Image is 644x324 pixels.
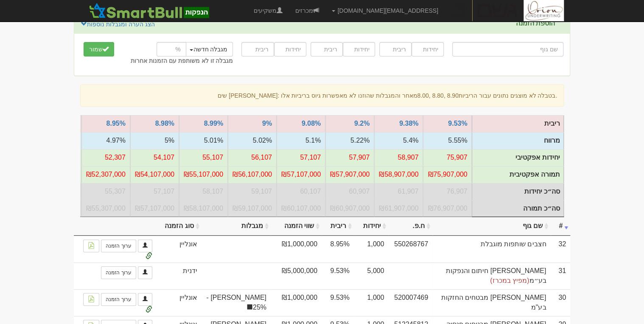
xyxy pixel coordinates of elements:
[472,166,564,183] td: תמורה אפקטיבית
[241,42,274,56] input: ריבית
[81,200,130,217] td: סה״כ תמורה
[374,183,423,200] td: סה״כ יחידות
[274,42,306,56] input: יחידות
[271,217,322,236] th: שווי הזמנה: activate to sort column ascending
[179,132,228,149] td: מרווח
[81,20,155,29] a: הצג הערה ומגבלות נוספות
[374,132,423,149] td: מרווח
[388,236,432,262] td: 550268767
[325,200,374,217] td: סה״כ תמורה
[130,132,179,149] td: מרווח
[379,42,412,56] input: ריבית
[423,183,472,200] td: סה״כ יחידות
[81,166,130,183] td: תמורה אפקטיבית
[84,42,114,56] button: שמור
[325,183,374,200] td: סה״כ יחידות
[228,200,277,217] td: סה״כ תמורה
[388,289,432,316] td: 520007469
[179,166,228,183] td: תמורה אפקטיבית
[87,2,211,19] img: SmartBull Logo
[101,293,136,306] a: ערוך הזמנה
[130,200,179,217] td: סה״כ תמורה
[179,183,228,200] td: סה״כ יחידות
[322,289,354,316] td: 9.53%
[204,120,223,127] a: 8.99%
[277,183,325,200] td: סה״כ יחידות
[101,239,136,252] a: ערוך הזמנה
[157,262,202,289] td: ידנית
[228,183,277,200] td: סה״כ יחידות
[262,120,272,127] a: 9%
[412,42,444,56] input: יחידות
[206,293,266,313] span: [PERSON_NAME] - 25%
[88,296,95,302] img: pdf-file-icon.png
[550,262,570,289] td: 31
[184,42,233,56] button: מגבלה חדשה
[423,149,472,166] td: יחידות אפקטיבי
[432,289,550,316] td: [PERSON_NAME] מבטחים החזקות בע"מ
[325,166,374,183] td: תמורה אפקטיבית
[130,149,179,166] td: יחידות אפקטיבי
[423,132,472,149] td: מרווח
[271,236,322,262] td: ₪1,000,000
[516,20,555,27] label: הוספת הזמנה
[472,200,564,217] td: סה״כ תמורה
[325,149,374,166] td: יחידות אפקטיבי
[417,91,458,100] div: 8.00, 8.80, 8.90
[550,217,570,236] th: #: activate to sort column ascending
[101,266,136,279] a: ערוך הזמנה
[130,166,179,183] td: תמורה אפקטיבית
[432,236,550,262] td: חצבים שותפות מוגבלת
[432,262,550,289] td: [PERSON_NAME] חיתום והנפקות בע״מ
[550,289,570,316] td: 30
[277,200,325,217] td: סה״כ תמורה
[228,149,277,166] td: יחידות אפקטיבי
[157,289,202,316] td: אונליין
[179,200,228,217] td: סה״כ תמורה
[374,166,423,183] td: תמורה אפקטיבית
[490,276,529,286] div: (מפיץ במכרז)
[81,132,130,149] td: מרווח
[80,85,564,107] div: שים [PERSON_NAME]: בטבלה לא מוצגים נתונים עבור הריביות מאחר והמגבלות שהוזנו לא מאפשרות גיוס בריבי...
[271,289,322,316] td: ₪1,000,000
[81,149,130,166] td: יחידות אפקטיבי
[343,42,375,56] input: יחידות
[157,236,202,262] td: אונליין
[228,132,277,149] td: מרווח
[452,42,563,56] input: שם גוף
[130,183,179,200] td: סה״כ יחידות
[325,132,374,149] td: מרווח
[81,183,130,200] td: סה״כ יחידות
[354,289,389,316] td: 1,000
[423,166,472,183] td: תמורה אפקטיבית
[157,217,202,236] th: סוג הזמנה: activate to sort column ascending
[302,120,321,127] a: 9.08%
[277,132,325,149] td: מרווח
[277,166,325,183] td: תמורה אפקטיבית
[106,120,125,127] a: 8.95%
[423,200,472,217] td: סה״כ תמורה
[550,236,570,262] td: 32
[322,217,354,236] th: ריבית: activate to sort column ascending
[374,200,423,217] td: סה״כ תמורה
[472,116,564,132] td: ריבית
[472,149,564,166] td: יחידות אפקטיבי
[374,149,423,166] td: יחידות אפקטיבי
[322,262,354,289] td: 9.53%
[472,183,564,200] td: סה״כ יחידות
[388,217,432,236] th: ח.פ.: activate to sort column ascending
[202,217,271,236] th: מגבלות: activate to sort column ascending
[354,262,389,289] td: 5,000
[228,166,277,183] td: תמורה אפקטיבית
[311,42,343,56] input: ריבית
[88,242,95,249] img: pdf-file-icon.png
[157,42,186,56] input: %
[322,236,354,262] td: 8.95%
[155,120,174,127] a: 8.98%
[432,217,550,236] th: שם גוף: activate to sort column ascending
[179,149,228,166] td: יחידות אפקטיבי
[277,149,325,166] td: יחידות אפקטיבי
[354,120,370,127] a: 9.2%
[399,120,418,127] a: 9.38%
[354,236,389,262] td: 1,000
